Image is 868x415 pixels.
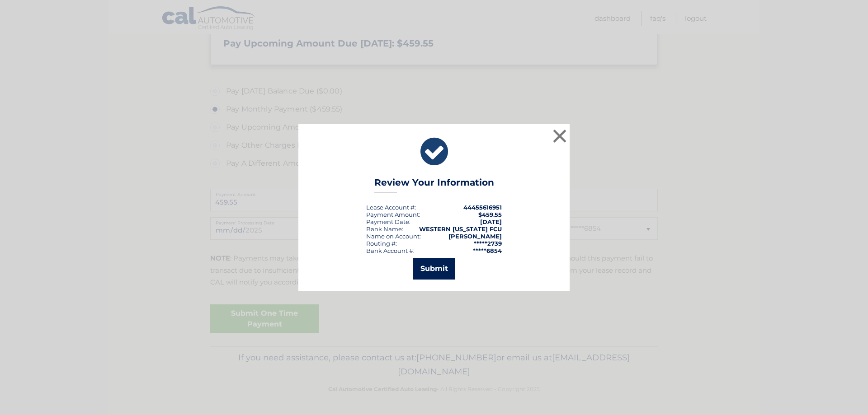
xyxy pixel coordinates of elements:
strong: [PERSON_NAME] [448,233,502,240]
div: Routing #: [366,240,397,247]
button: × [551,127,569,145]
span: [DATE] [480,218,502,225]
div: Bank Account #: [366,247,415,254]
h3: Review Your Information [374,177,494,193]
span: Payment Date [366,218,409,225]
div: : [366,218,410,225]
button: Submit [413,258,455,280]
strong: WESTERN [US_STATE] FCU [419,225,502,233]
div: Name on Account: [366,233,421,240]
div: Lease Account #: [366,204,416,211]
span: $459.55 [478,211,502,218]
strong: 44455616951 [463,204,502,211]
div: Payment Amount: [366,211,420,218]
div: Bank Name: [366,225,403,233]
